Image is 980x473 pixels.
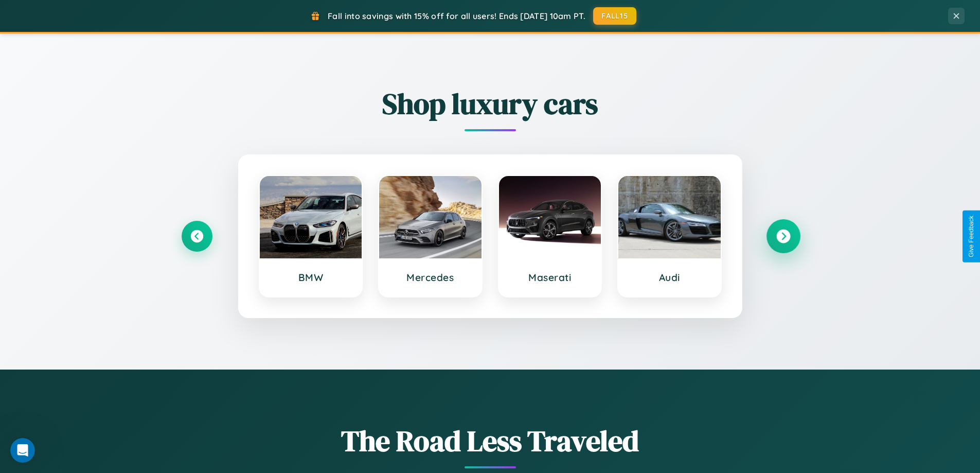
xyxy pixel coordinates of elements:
[270,271,352,284] h3: BMW
[389,271,471,284] h3: Mercedes
[509,271,591,284] h3: Maserati
[328,11,585,21] span: Fall into savings with 15% off for all users! Ends [DATE] 10am PT.
[182,421,799,461] h1: The Road Less Traveled
[968,216,975,257] div: Give Feedback
[629,271,710,284] h3: Audi
[10,438,35,463] iframe: Intercom live chat
[593,7,636,25] button: FALL15
[182,84,799,124] h2: Shop luxury cars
